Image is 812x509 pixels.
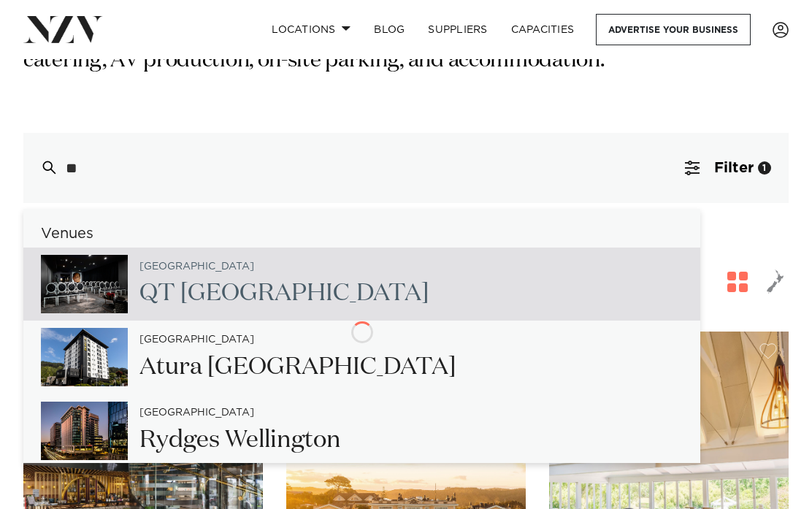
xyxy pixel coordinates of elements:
h2: Rydges Wellington [139,424,341,456]
small: [GEOGRAPHIC_DATA] [139,334,254,345]
a: Capacities [499,14,586,45]
h2: Atura [GEOGRAPHIC_DATA] [139,351,456,383]
div: 1 [758,161,771,175]
img: c238IEu0gjm3CnyHyOHyEVKVNOU7JOz1wwx70Is5.jpg [41,402,128,460]
a: BLOG [362,14,416,45]
span: Filter [714,161,754,175]
h6: Venues [23,226,700,242]
img: nzv-logo.png [23,16,103,42]
small: [GEOGRAPHIC_DATA] [139,407,254,418]
a: SUPPLIERS [416,14,499,45]
a: Advertise your business [596,14,751,45]
button: Filter1 [667,133,789,203]
img: 5rlcjfqAYNZ2UPgxYVTmn5a4yOeLzt5U2xdvyBXi.jpg [41,255,128,313]
h2: QT [GEOGRAPHIC_DATA] [139,278,429,310]
small: [GEOGRAPHIC_DATA] [139,261,254,272]
a: Locations [260,14,362,45]
img: e7mSfmJoaFVBE0PrSDsYw2RnJaNKiy8Km3s8YAqJ.jpg [41,328,128,386]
